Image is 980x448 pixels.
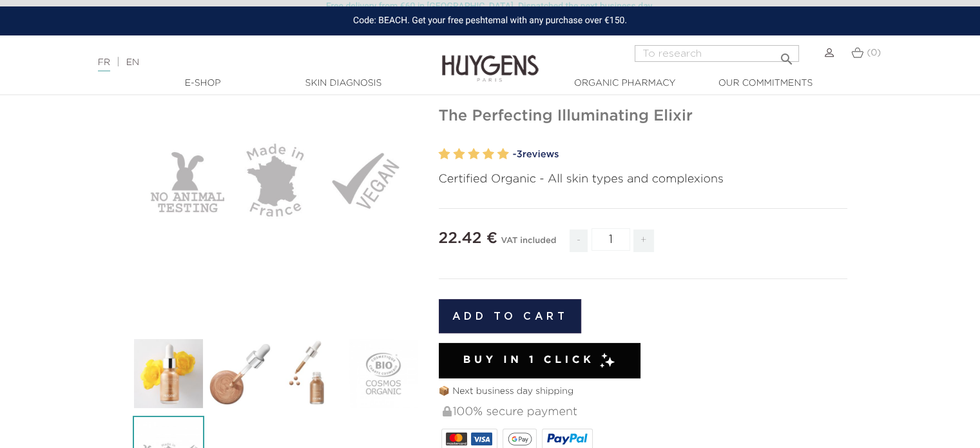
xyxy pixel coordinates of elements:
[513,145,848,164] a: -3reviews
[501,237,556,245] font: VAT included
[508,433,532,445] img: google_pay
[126,58,139,67] a: EN
[516,150,522,159] font: 3
[778,52,794,67] font: 
[483,145,494,164] label: 4
[718,79,812,88] font: Our commitments
[98,58,110,67] font: FR
[443,406,452,416] img: 100% secure payment
[577,235,581,246] font: -
[439,299,582,333] button: Add to cart
[98,58,110,72] a: FR
[305,79,381,88] font: Skin diagnosis
[353,15,627,26] font: Code: BEACH. Get your free peshtemal with any purchase over €150.
[117,57,120,68] font: |
[133,338,204,409] img: The Perfecting Illuminating Elixir
[867,48,881,57] font: (0)
[523,150,559,159] font: reviews
[640,235,647,246] font: +
[774,41,798,59] button: 
[439,387,574,396] font: 📦 Next business day shipping
[326,1,654,12] font: Free delivery from €60 in [GEOGRAPHIC_DATA]. Dispatched the next business day.
[701,77,830,90] a: Our commitments
[442,34,539,84] img: Huygens
[468,145,479,164] label: 3
[561,77,689,90] a: Organic Pharmacy
[439,145,450,164] label: 1
[185,79,221,88] font: E-Shop
[439,173,724,185] font: Certified Organic - All skin types and complexions
[439,108,693,124] font: The Perfecting Illuminating Elixir
[513,150,517,159] font: -
[139,77,267,90] a: E-Shop
[497,145,509,164] label: 5
[574,79,676,88] font: Organic Pharmacy
[279,77,408,90] a: Skin diagnosis
[591,228,630,251] input: Quantity
[635,45,799,62] input: To research
[446,433,467,445] img: MASTERCARD
[453,145,465,164] label: 2
[453,406,578,418] font: 100% secure payment
[471,433,492,445] img: VISA
[439,231,497,246] font: 22.42 €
